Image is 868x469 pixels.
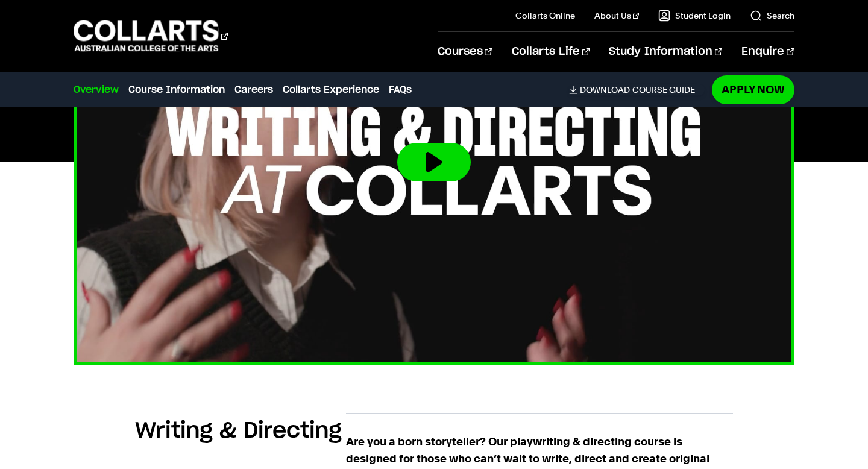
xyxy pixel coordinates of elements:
[512,32,590,72] a: Collarts Life
[569,84,705,95] a: DownloadCourse Guide
[389,83,412,97] a: FAQs
[594,10,639,22] a: About Us
[658,10,731,22] a: Student Login
[128,83,225,97] a: Course Information
[74,83,119,97] a: Overview
[580,84,630,95] span: Download
[609,32,722,72] a: Study Information
[135,418,342,444] h2: Writing & Directing
[234,83,273,97] a: Careers
[74,19,228,53] div: Go to homepage
[438,32,492,72] a: Courses
[712,75,794,104] a: Apply Now
[515,10,575,22] a: Collarts Online
[750,10,794,22] a: Search
[283,83,379,97] a: Collarts Experience
[741,32,794,72] a: Enquire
